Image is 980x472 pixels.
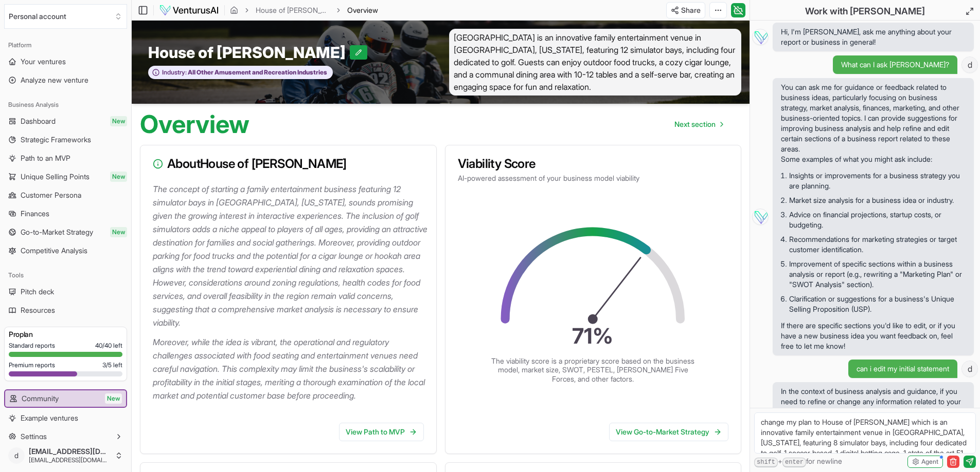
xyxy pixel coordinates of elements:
[110,116,127,126] span: New
[347,5,378,15] span: Overview
[789,168,966,193] li: Insights or improvements for a business strategy you are planning.
[490,356,696,384] p: The viability score is a proprietary score based on the business model, market size, SWOT, PESTEL...
[21,413,78,423] span: Example ventures
[8,447,25,464] span: d
[458,173,729,183] p: AI-powered assessment of your business model viability
[21,75,88,85] span: Analyze new venture
[857,364,949,374] span: can i edit my initial statement
[789,257,966,292] li: Improvement of specific sections within a business analysis or report (e.g., rewriting a "Marketi...
[153,158,424,170] h3: About House of [PERSON_NAME]
[153,182,428,329] p: The concept of starting a family entertainment business featuring 12 simulator bays in [GEOGRAPHI...
[4,428,127,445] button: Settings
[4,37,127,53] div: Platform
[159,4,219,16] img: logo
[4,284,127,300] a: Pitch deck
[4,97,127,113] div: Business Analysis
[781,320,966,351] p: If there are specific sections you'd like to edit, or if you have a new business idea you want fe...
[4,267,127,284] div: Tools
[752,29,769,45] img: Vera
[609,423,728,441] a: View Go-to-Market Strategy
[102,361,122,369] span: 3 / 5 left
[666,114,731,135] nav: pagination
[21,190,81,200] span: Customer Persona
[4,224,127,240] a: Go-to-Market StrategyNew
[4,302,127,318] a: Resources
[449,29,742,96] span: [GEOGRAPHIC_DATA] is an innovative family entertainment venue in [GEOGRAPHIC_DATA], [US_STATE], f...
[781,154,966,164] p: Some examples of what you might ask include:
[5,390,126,407] a: CommunityNew
[754,412,976,454] textarea: change my plan to House of [PERSON_NAME] which is an innovative family entertainment venue in [GE...
[21,431,47,442] span: Settings
[148,66,333,80] button: Industry:All Other Amusement and Recreation Industries
[110,172,127,182] span: New
[962,361,977,376] span: d
[781,27,966,47] span: Hi, I'm [PERSON_NAME], ask me anything about your report or business in general!
[754,456,842,467] span: + for newline
[21,116,56,126] span: Dashboard
[9,329,122,339] h3: Pro plan
[21,287,54,297] span: Pitch deck
[21,153,70,163] span: Path to an MVP
[4,168,127,185] a: Unique Selling PointsNew
[458,158,729,170] h3: Viability Score
[29,447,111,456] span: [EMAIL_ADDRESS][DOMAIN_NAME]
[752,209,769,225] img: Vera
[4,187,127,203] a: Customer Persona
[781,386,966,458] span: In the context of business analysis and guidance, if you need to refine or change any information...
[95,342,122,350] span: 40 / 40 left
[9,361,55,369] span: Premium reports
[789,232,966,257] li: Recommendations for marketing strategies or target customer identification.
[148,43,350,62] span: House of [PERSON_NAME]
[805,4,925,18] h2: Work with [PERSON_NAME]
[573,323,614,348] text: 71 %
[22,393,59,404] span: Community
[21,56,66,67] span: Your ventures
[4,113,127,129] a: DashboardNew
[4,53,127,70] a: Your ventures
[256,5,330,15] a: House of [PERSON_NAME]
[674,119,716,129] span: Next section
[21,227,93,237] span: Go-to-Market Strategy
[4,150,127,166] a: Path to an MVP
[4,410,127,426] a: Example ventures
[4,443,127,468] button: d[EMAIL_ADDRESS][DOMAIN_NAME][EMAIL_ADDRESS][DOMAIN_NAME]
[4,242,127,259] a: Competitive Analysis
[789,193,966,207] li: Market size analysis for a business idea or industry.
[21,135,91,145] span: Strategic Frameworks
[110,227,127,237] span: New
[153,335,428,402] p: Moreover, while the idea is vibrant, the operational and regulatory challenges associated with fo...
[9,342,55,350] span: Standard reports
[21,246,87,256] span: Competitive Analysis
[907,456,943,468] button: Agent
[140,112,250,137] h1: Overview
[789,207,966,232] li: Advice on financial projections, startup costs, or budgeting.
[187,68,327,77] span: All Other Amusement and Recreation Industries
[4,131,127,148] a: Strategic Frameworks
[29,456,111,464] span: [EMAIL_ADDRESS][DOMAIN_NAME]
[339,423,424,441] a: View Path to MVP
[841,60,949,70] span: What can I ask [PERSON_NAME]?
[105,393,122,404] span: New
[230,5,378,15] nav: breadcrumb
[754,458,778,467] kbd: shift
[921,458,938,466] span: Agent
[21,209,49,219] span: Finances
[21,172,90,182] span: Unique Selling Points
[782,458,806,467] kbd: enter
[4,205,127,222] a: Finances
[781,82,966,154] p: You can ask me for guidance or feedback related to business ideas, particularly focusing on busin...
[666,2,705,18] button: Share
[21,305,55,315] span: Resources
[962,57,977,72] span: d
[4,72,127,88] a: Analyze new venture
[681,5,701,15] span: Share
[789,292,966,316] li: Clarification or suggestions for a business's Unique Selling Proposition (USP).
[4,4,127,29] button: Select an organization
[162,68,187,77] span: Industry:
[666,114,731,135] a: Go to next page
